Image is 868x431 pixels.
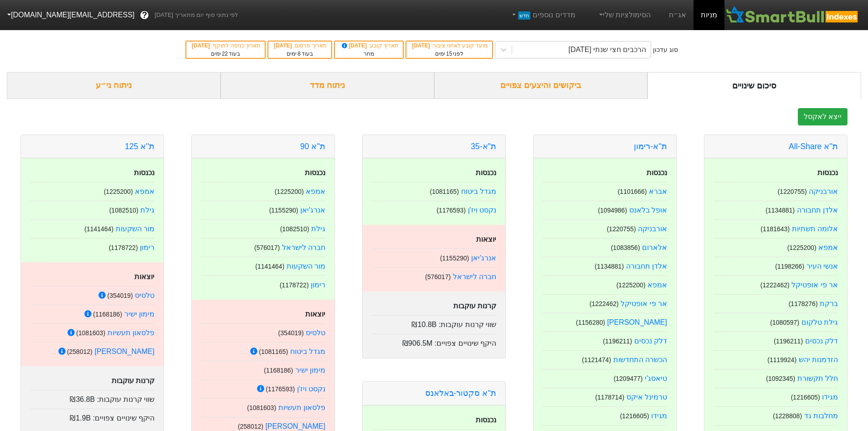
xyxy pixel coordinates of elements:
[461,187,496,195] a: מגדל ביטוח
[799,356,838,363] a: הזדמנות יהש
[778,188,807,195] small: ( 1220755 )
[645,374,667,382] a: טיאסג'י
[142,9,147,21] span: ?
[238,423,263,430] small: ( 258012 )
[265,422,325,430] a: [PERSON_NAME]
[306,329,325,337] a: טלסיס
[306,187,325,195] a: אמפא
[647,281,667,289] a: אמפא
[7,72,221,99] div: ניתוח ני״ע
[372,334,496,349] div: היקף שינויים צפויים :
[402,339,432,347] span: ₪906.5M
[806,262,838,270] a: אנשי העיר
[576,319,605,326] small: ( 1156280 )
[434,72,648,99] div: ביקושים והיצעים צפויים
[792,225,838,233] a: אלומה תשתיות
[618,188,647,195] small: ( 1101666 )
[280,281,309,289] small: ( 1178722 )
[453,302,496,310] strong: קרנות עוקבות
[84,225,113,233] small: ( 1141464 )
[613,356,667,363] a: הכשרה התחדשות
[518,11,530,20] span: חדש
[805,337,838,345] a: דלק נכסים
[804,412,838,420] a: מחלבות גד
[411,42,488,50] div: מועד קובע לאחוז ציבור :
[264,367,293,374] small: ( 1168186 )
[614,375,643,382] small: ( 1209477 )
[300,142,325,151] a: ת''א 90
[653,45,678,55] div: סוג עדכון
[372,315,496,330] div: שווי קרנות עוקבות :
[140,244,154,251] a: רימון
[94,348,154,355] a: [PERSON_NAME]
[621,300,667,307] a: אר פי אופטיקל
[453,273,496,280] a: חברה לישראל
[30,390,154,405] div: שווי קרנות עוקבות :
[282,244,325,251] a: חברה לישראל
[773,412,802,420] small: ( 1228808 )
[311,281,325,289] a: רימון
[634,337,667,345] a: דלק נכסים
[766,375,795,382] small: ( 1092345 )
[647,72,861,99] div: סיכום שינויים
[135,291,154,299] a: טלסיס
[774,338,803,345] small: ( 1196211 )
[278,404,325,411] a: פלסאון תעשיות
[70,414,91,422] span: ₪1.9B
[446,51,452,57] span: 15
[135,187,154,195] a: אמפא
[627,393,667,401] a: טרמינל איקס
[598,207,627,214] small: ( 1094986 )
[817,169,838,177] strong: נכנסות
[104,188,133,195] small: ( 1225200 )
[638,225,667,233] a: אורבניקה
[273,50,327,58] div: בעוד ימים
[507,6,579,24] a: מדדים נוספיםחדש
[468,206,497,214] a: נקסט ויז'ן
[266,385,295,393] small: ( 1176593 )
[791,394,820,401] small: ( 1216605 )
[269,207,298,214] small: ( 1155290 )
[775,263,804,270] small: ( 1198266 )
[626,262,667,270] a: אלדן תחבורה
[67,348,92,355] small: ( 258012 )
[364,51,374,57] span: מחר
[590,300,619,307] small: ( 1222462 )
[476,416,496,424] strong: נכנסות
[116,225,154,233] a: מור השקעות
[93,311,122,318] small: ( 1168186 )
[595,263,624,270] small: ( 1134881 )
[582,356,611,363] small: ( 1121474 )
[274,42,293,49] span: [DATE]
[112,377,154,384] strong: קרנות עוקבות
[476,169,496,177] strong: נכנסות
[287,262,325,270] a: מור השקעות
[791,281,838,289] a: אר פי אופטיקל
[471,142,496,151] a: ת"א-35
[607,225,636,233] small: ( 1220755 )
[425,389,496,398] a: ת''א סקטור-באלאנס
[569,44,647,55] div: הרכבים חצי שנתי [DATE]
[789,300,818,307] small: ( 1178276 )
[254,244,280,251] small: ( 576017 )
[70,395,95,403] span: ₪36.8B
[787,244,817,251] small: ( 1225200 )
[192,42,211,49] span: [DATE]
[651,412,667,420] a: מגידו
[798,108,847,125] button: ייצא לאקסל
[191,42,260,50] div: תאריך כניסה לתוקף :
[649,187,667,195] a: אברא
[765,207,795,214] small: ( 1134881 )
[109,244,138,251] small: ( 1178722 )
[760,281,790,289] small: ( 1222462 )
[620,412,649,420] small: ( 1216605 )
[305,169,325,177] strong: נכנסות
[305,310,325,318] strong: יוצאות
[280,225,309,233] small: ( 1082510 )
[629,206,667,214] a: אופל בלאנס
[222,51,228,57] span: 22
[134,169,154,177] strong: נכנסות
[767,356,796,363] small: ( 1119924 )
[430,188,459,195] small: ( 1081165 )
[594,6,655,24] a: הסימולציות שלי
